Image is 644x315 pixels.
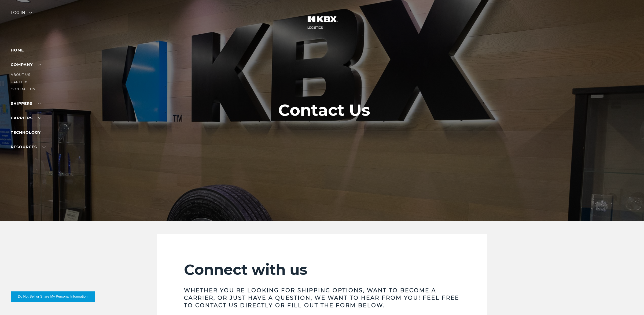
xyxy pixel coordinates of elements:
[11,48,24,53] a: Home
[11,116,41,120] a: Carriers
[11,80,28,84] a: Careers
[184,261,460,279] h2: Connect with us
[11,11,32,18] div: Log in
[278,101,370,119] h1: Contact Us
[11,144,46,149] a: RESOURCES
[11,291,95,302] button: Do Not Sell or Share My Personal Information
[11,101,41,106] a: SHIPPERS
[11,130,41,135] a: Technology
[29,12,32,13] img: arrow
[11,62,41,67] a: Company
[11,73,30,77] a: About Us
[184,287,460,309] h3: Whether you're looking for shipping options, want to become a carrier, or just have a question, w...
[11,87,35,91] a: Contact Us
[302,11,342,34] img: kbx logo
